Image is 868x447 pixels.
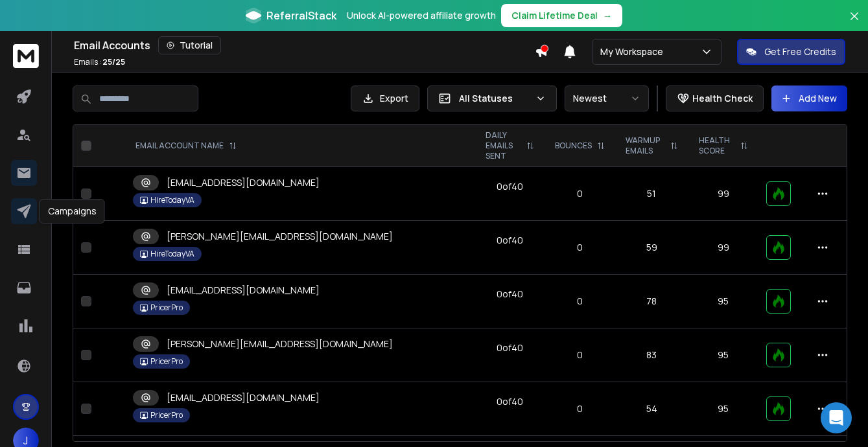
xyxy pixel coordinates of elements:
[158,36,221,54] button: Tutorial
[552,402,607,415] p: 0
[150,195,194,205] p: HireTodayVA
[150,356,183,367] p: PricerPro
[615,221,688,275] td: 59
[102,56,125,67] span: 25 / 25
[266,8,336,23] span: ReferralStack
[699,135,735,156] p: HEALTH SCORE
[552,295,607,308] p: 0
[167,338,393,350] p: [PERSON_NAME][EMAIL_ADDRESS][DOMAIN_NAME]
[565,86,649,111] button: Newest
[40,199,105,223] div: Campaigns
[552,349,607,361] p: 0
[615,275,688,328] td: 78
[497,341,523,354] div: 0 of 40
[821,402,852,433] div: Open Intercom Messenger
[771,86,847,111] button: Add New
[150,249,194,259] p: HireTodayVA
[692,92,753,105] p: Health Check
[74,57,125,67] p: Emails :
[135,141,237,151] div: EMAIL ACCOUNT NAME
[167,230,393,243] p: [PERSON_NAME][EMAIL_ADDRESS][DOMAIN_NAME]
[600,45,668,58] p: My Workspace
[615,382,688,436] td: 54
[688,275,758,328] td: 95
[497,234,523,247] div: 0 of 40
[150,303,183,313] p: PricerPro
[603,9,612,22] span: →
[459,92,530,105] p: All Statuses
[555,141,592,151] p: BOUNCES
[688,167,758,221] td: 99
[351,86,419,111] button: Export
[626,135,665,156] p: WARMUP EMAILS
[501,4,622,27] button: Claim Lifetime Deal→
[737,39,845,65] button: Get Free Credits
[150,410,183,420] p: PricerPro
[497,288,523,301] div: 0 of 40
[552,187,607,200] p: 0
[688,221,758,275] td: 99
[497,180,523,193] div: 0 of 40
[167,284,320,297] p: [EMAIL_ADDRESS][DOMAIN_NAME]
[347,9,496,22] p: Unlock AI-powered affiliate growth
[615,167,688,221] td: 51
[666,86,764,111] button: Health Check
[497,395,523,408] div: 0 of 40
[615,328,688,382] td: 83
[688,382,758,436] td: 95
[167,391,320,404] p: [EMAIL_ADDRESS][DOMAIN_NAME]
[552,241,607,254] p: 0
[486,130,521,161] p: DAILY EMAILS SENT
[688,328,758,382] td: 95
[167,176,320,189] p: [EMAIL_ADDRESS][DOMAIN_NAME]
[764,45,836,58] p: Get Free Credits
[846,8,863,39] button: Close banner
[74,36,535,54] div: Email Accounts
